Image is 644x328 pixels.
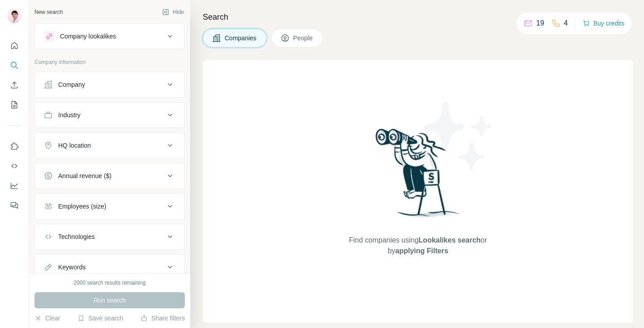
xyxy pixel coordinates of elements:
[35,135,184,156] button: HQ location
[7,197,21,213] button: Feedback
[418,236,481,244] span: Lookalikes search
[34,314,60,323] button: Clear
[35,226,184,247] button: Technologies
[58,141,91,150] div: HQ location
[203,11,633,23] h4: Search
[58,171,111,180] div: Annual revenue ($)
[346,235,490,256] span: Find companies using or by
[77,314,123,323] button: Save search
[7,57,21,73] button: Search
[7,9,21,23] img: Avatar
[34,8,63,16] div: New search
[7,38,21,54] button: Quick start
[418,96,499,176] img: Surfe Illustration - Stars
[371,126,465,226] img: Surfe Illustration - Woman searching with binoculars
[293,34,314,43] span: People
[35,104,184,126] button: Industry
[34,58,185,66] p: Company information
[156,5,190,19] button: Hide
[35,165,184,187] button: Annual revenue ($)
[74,279,146,287] div: 2000 search results remaining
[583,17,624,30] button: Buy credits
[141,314,185,323] button: Share filters
[60,32,116,41] div: Company lookalikes
[35,74,184,95] button: Company
[7,178,21,194] button: Dashboard
[7,138,21,154] button: Use Surfe on LinkedIn
[35,196,184,217] button: Employees (size)
[225,34,257,43] span: Companies
[564,18,568,29] p: 4
[7,77,21,93] button: Enrich CSV
[58,263,85,272] div: Keywords
[7,97,21,113] button: My lists
[58,80,85,89] div: Company
[7,158,21,174] button: Use Surfe API
[536,18,544,29] p: 19
[35,256,184,278] button: Keywords
[58,111,81,119] div: Industry
[58,232,95,241] div: Technologies
[58,202,106,211] div: Employees (size)
[395,247,448,255] span: applying Filters
[35,26,184,47] button: Company lookalikes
